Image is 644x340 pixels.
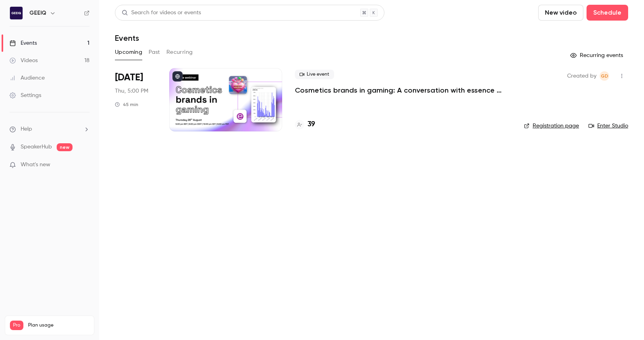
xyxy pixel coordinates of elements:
[587,5,628,21] button: Schedule
[295,70,334,79] span: Live event
[115,68,157,131] div: Aug 28 Thu, 5:00 PM (Europe/London)
[601,71,608,81] span: GD
[10,321,23,330] span: Pro
[10,125,90,133] li: help-dropdown-opener
[115,101,138,108] div: 45 min
[308,119,315,130] h4: 39
[538,5,583,21] button: New video
[57,143,73,151] span: new
[10,57,38,65] div: Videos
[115,87,148,95] span: Thu, 5:00 PM
[567,49,628,62] button: Recurring events
[166,46,193,59] button: Recurring
[567,71,596,81] span: Created by
[10,39,37,47] div: Events
[28,322,89,329] span: Plan usage
[10,91,41,99] div: Settings
[115,33,139,43] h1: Events
[115,46,142,59] button: Upcoming
[115,71,143,84] span: [DATE]
[10,74,45,82] div: Audience
[21,125,32,133] span: Help
[29,9,46,17] h6: GEEIQ
[295,119,315,130] a: 39
[524,122,579,130] a: Registration page
[122,9,201,17] div: Search for videos or events
[149,46,160,59] button: Past
[21,143,52,151] a: SpeakerHub
[600,71,609,81] span: Giovanna Demopoulos
[589,122,628,130] a: Enter Studio
[10,7,23,19] img: GEEIQ
[21,161,50,169] span: What's new
[295,85,511,95] a: Cosmetics brands in gaming: A conversation with essence cosmetics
